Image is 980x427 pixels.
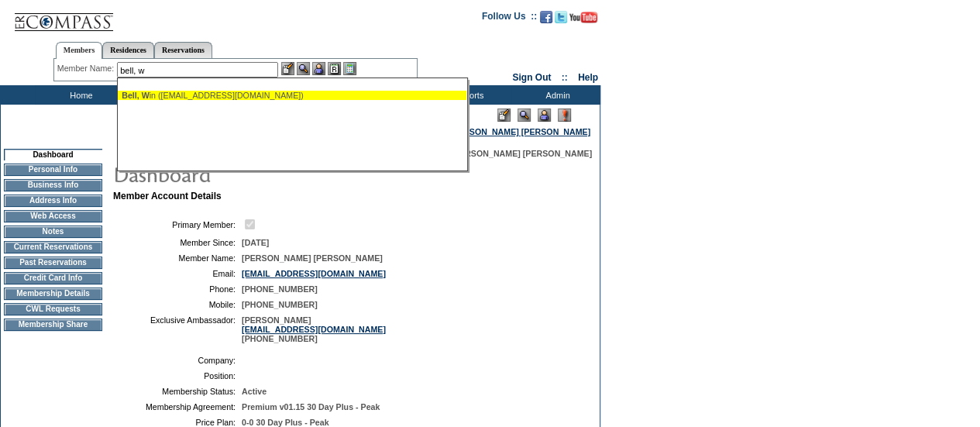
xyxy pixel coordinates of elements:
[562,72,568,83] span: ::
[112,158,422,189] img: pgTtlDashboard.gif
[4,226,102,238] td: Notes
[242,315,386,343] span: [PERSON_NAME] [PHONE_NUMBER]
[242,269,386,278] a: [EMAIL_ADDRESS][DOMAIN_NAME]
[242,284,318,294] span: [PHONE_NUMBER]
[558,108,571,122] img: Log Concern/Member Elevation
[242,253,383,263] span: [PERSON_NAME] [PERSON_NAME]
[242,418,329,427] span: 0-0 30 Day Plus - Peak
[482,9,537,28] td: Follow Us ::
[297,62,310,75] img: View
[122,91,462,100] div: in ([EMAIL_ADDRESS][DOMAIN_NAME])
[119,418,236,427] td: Price Plan:
[119,269,236,278] td: Email:
[56,42,103,59] a: Members
[538,108,551,122] img: Impersonate
[555,11,567,23] img: Follow us on Twitter
[35,85,124,105] td: Home
[242,300,318,309] span: [PHONE_NUMBER]
[4,257,102,269] td: Past Reservations
[119,217,236,232] td: Primary Member:
[4,179,102,191] td: Business Info
[113,191,222,201] b: Member Account Details
[4,195,102,207] td: Address Info
[119,253,236,263] td: Member Name:
[511,85,600,105] td: Admin
[242,238,269,247] span: [DATE]
[242,387,266,396] span: Active
[154,42,212,58] a: Reservations
[312,62,325,75] img: Impersonate
[569,12,597,23] img: Subscribe to our YouTube Channel
[4,149,102,160] td: Dashboard
[555,15,567,25] a: Follow us on Twitter
[119,238,236,247] td: Member Since:
[343,62,356,75] img: b_calculator.gif
[119,284,236,294] td: Phone:
[4,164,102,176] td: Personal Info
[540,11,552,23] img: Become our fan on Facebook
[281,62,294,75] img: b_edit.gif
[119,371,236,381] td: Position:
[328,62,341,75] img: Reservations
[4,210,102,222] td: Web Access
[242,402,380,412] span: Premium v01.15 30 Day Plus - Peak
[4,319,102,331] td: Membership Share
[119,300,236,309] td: Mobile:
[119,315,236,343] td: Exclusive Ambassador:
[119,356,236,365] td: Company:
[119,387,236,396] td: Membership Status:
[451,149,592,158] span: [PERSON_NAME] [PERSON_NAME]
[102,42,154,58] a: Residences
[512,72,551,83] a: Sign Out
[122,91,150,100] span: Bell, W
[540,15,552,25] a: Become our fan on Facebook
[4,272,102,284] td: Credit Card Info
[242,325,386,334] a: [EMAIL_ADDRESS][DOMAIN_NAME]
[569,15,597,25] a: Subscribe to our YouTube Channel
[4,303,102,315] td: CWL Requests
[4,241,102,253] td: Current Reservations
[578,72,598,83] a: Help
[4,288,102,300] td: Membership Details
[449,127,590,136] a: [PERSON_NAME] [PERSON_NAME]
[518,108,531,122] img: View Mode
[497,108,511,122] img: Edit Mode
[119,402,236,412] td: Membership Agreement:
[57,62,117,75] div: Member Name:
